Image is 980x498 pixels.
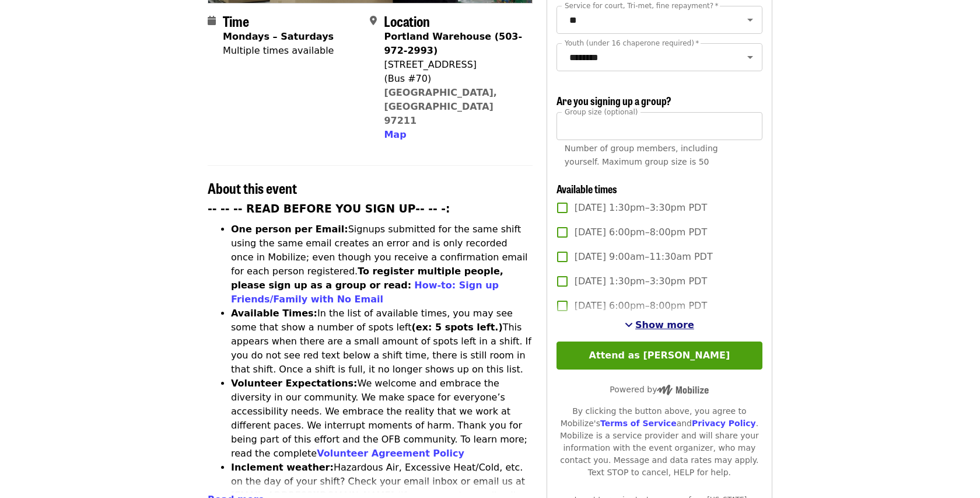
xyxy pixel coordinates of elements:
[556,181,617,196] span: Available times
[742,12,758,28] button: Open
[223,31,334,42] strong: Mondays – Saturdays
[565,40,699,47] label: Youth (under 16 chaperone required)
[565,2,719,9] label: Service for court, Tri-met, fine repayment?
[231,308,317,319] strong: Available Times:
[625,318,694,332] button: See more timeslots
[556,112,762,140] input: [object Object]
[384,31,522,56] strong: Portland Warehouse (503-972-2993)
[575,299,707,313] span: [DATE] 6:00pm–8:00pm PDT
[231,222,533,307] li: Signups submitted for the same shift using the same email creates an error and is only recorded o...
[384,129,406,140] span: Map
[223,11,249,31] span: Time
[317,448,464,459] a: Volunteer Agreement Policy
[370,15,377,26] i: map-marker-alt icon
[692,419,756,428] a: Privacy Policy
[208,203,450,215] strong: -- -- -- READ BEFORE YOU SIGN UP-- -- -:
[575,225,707,239] span: [DATE] 6:00pm–8:00pm PDT
[384,128,406,142] button: Map
[231,462,334,473] strong: Inclement weather:
[610,385,709,394] span: Powered by
[384,72,523,86] div: (Bus #70)
[600,419,677,428] a: Terms of Service
[231,307,533,377] li: In the list of available times, you may see some that show a number of spots left This appears wh...
[565,144,718,166] span: Number of group members, including yourself. Maximum group size is 50
[556,93,671,108] span: Are you signing up a group?
[575,201,707,215] span: [DATE] 1:30pm–3:30pm PDT
[384,58,523,72] div: [STREET_ADDRESS]
[411,322,502,333] strong: (ex: 5 spots left.)
[231,377,533,461] li: We welcome and embrace the diversity in our community. We make space for everyone’s accessibility...
[565,107,638,116] span: Group size (optional)
[657,385,709,395] img: Powered by Mobilize
[231,266,503,291] strong: To register multiple people, please sign up as a group or read:
[231,280,499,305] a: How-to: Sign up Friends/Family with No Email
[556,342,762,370] button: Attend as [PERSON_NAME]
[384,11,430,31] span: Location
[575,274,707,288] span: [DATE] 1:30pm–3:30pm PDT
[231,224,348,235] strong: One person per Email:
[384,87,497,126] a: [GEOGRAPHIC_DATA], [GEOGRAPHIC_DATA] 97211
[231,378,358,389] strong: Volunteer Expectations:
[635,319,694,330] span: Show more
[575,250,713,264] span: [DATE] 9:00am–11:30am PDT
[208,177,297,198] span: About this event
[556,405,762,479] div: By clicking the button above, you agree to Mobilize's and . Mobilize is a service provider and wi...
[223,44,334,58] div: Multiple times available
[742,49,758,65] button: Open
[208,15,216,26] i: calendar icon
